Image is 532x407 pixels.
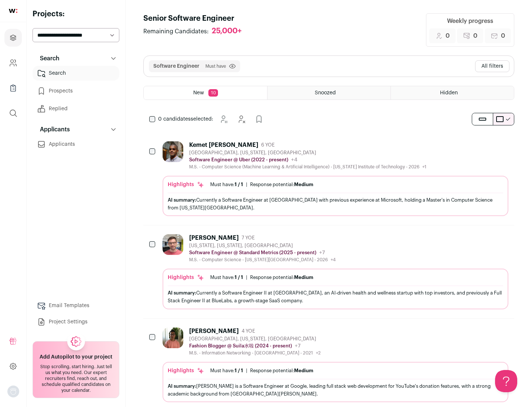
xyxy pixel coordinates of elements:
button: Open dropdown [7,386,19,397]
ul: | [210,182,313,188]
a: Snoozed [267,86,391,100]
div: [PERSON_NAME] is a Software Engineer at Google, leading full stack web development for YouTube's ... [168,382,503,398]
div: Weekly progress [447,17,493,26]
a: Hidden [391,86,514,100]
div: Kemet [PERSON_NAME] [189,141,258,149]
span: Medium [294,368,313,373]
ul: | [210,275,313,280]
span: 0 [446,31,450,40]
div: M.S. - Information Networking - [GEOGRAPHIC_DATA] - 2021 [189,350,321,356]
div: Response potential: [250,182,313,188]
span: selected: [158,115,213,123]
button: Search [33,51,119,66]
div: Response potential: [250,275,313,280]
span: Hidden [440,90,458,95]
p: Search [35,54,59,63]
button: Add to Prospects [252,112,266,127]
span: 7 YOE [242,235,255,241]
span: Snoozed [315,90,336,95]
a: Email Templates [33,298,119,313]
img: ebffc8b94a612106133ad1a79c5dcc917f1f343d62299c503ebb759c428adb03.jpg [163,327,183,348]
div: Highlights [168,181,204,188]
div: [PERSON_NAME] [189,234,239,242]
span: +7 [295,343,301,349]
button: All filters [475,60,509,72]
button: Hide [234,112,249,127]
span: Remaining Candidates: [143,27,209,36]
div: [GEOGRAPHIC_DATA], [US_STATE], [GEOGRAPHIC_DATA] [189,150,426,156]
div: Currently a Software Engineer II at [GEOGRAPHIC_DATA], an AI-driven health and wellness startup w... [168,289,503,305]
span: AI summary: [168,198,196,202]
a: [PERSON_NAME] 7 YOE [US_STATE], [US_STATE], [GEOGRAPHIC_DATA] Software Engineer @ Standard Metric... [163,234,508,309]
span: Medium [294,182,313,187]
p: Fashion Blogger @ Suila水啦 (2024 - present) [189,343,292,349]
span: AI summary: [168,290,196,295]
div: M.S. - Computer Science - [US_STATE][GEOGRAPHIC_DATA] - 2026 [189,257,336,263]
iframe: Help Scout Beacon - Open [495,370,517,392]
span: 10 [208,89,218,97]
div: [GEOGRAPHIC_DATA], [US_STATE], [GEOGRAPHIC_DATA] [189,336,321,342]
h2: Projects: [33,9,119,19]
p: Software Engineer @ Uber (2022 - present) [189,157,288,163]
p: Applicants [35,125,70,134]
a: Prospects [33,84,119,98]
img: 92c6d1596c26b24a11d48d3f64f639effaf6bd365bf059bea4cfc008ddd4fb99.jpg [163,234,183,255]
h2: Add Autopilot to your project [40,353,112,361]
button: Snooze [216,112,231,127]
a: Projects [4,29,22,47]
img: wellfound-shorthand-0d5821cbd27db2630d0214b213865d53afaa358527fdda9d0ea32b1df1b89c2c.svg [9,9,17,13]
a: Add Autopilot to your project Stop scrolling, start hiring. Just tell us what you need. Our exper... [33,341,119,398]
span: Medium [294,275,313,280]
a: Company Lists [4,79,22,97]
span: +4 [331,258,336,262]
a: Project Settings [33,314,119,329]
span: +7 [319,250,325,255]
span: 1 / 1 [235,182,243,187]
div: Must have: [210,368,243,374]
img: nopic.png [7,386,19,397]
div: Highlights [168,367,204,374]
span: 1 / 1 [235,368,243,373]
div: Must have: [210,275,243,280]
a: Kemet [PERSON_NAME] 6 YOE [GEOGRAPHIC_DATA], [US_STATE], [GEOGRAPHIC_DATA] Software Engineer @ Ub... [163,141,508,216]
div: Must have: [210,182,243,188]
span: Must have [205,63,226,69]
div: Response potential: [250,368,313,374]
button: Software Engineer [153,63,199,70]
ul: | [210,368,313,374]
button: Applicants [33,122,119,137]
span: 6 YOE [261,142,274,148]
span: +1 [422,165,426,169]
span: New [193,90,204,95]
span: 4 YOE [242,328,255,334]
span: +2 [316,351,321,355]
a: Replied [33,101,119,116]
h1: Senior Software Engineer [143,13,249,24]
span: 1 / 1 [235,275,243,280]
div: [PERSON_NAME] [189,327,239,335]
span: +4 [291,157,297,162]
a: Company and ATS Settings [4,54,22,72]
div: Stop scrolling, start hiring. Just tell us what you need. Our expert recruiters find, reach out, ... [37,364,115,393]
p: Software Engineer @ Standard Metrics (2025 - present) [189,250,316,256]
div: Currently a Software Engineer at [GEOGRAPHIC_DATA] with previous experience at Microsoft, holding... [168,196,503,212]
div: [US_STATE], [US_STATE], [GEOGRAPHIC_DATA] [189,243,336,249]
span: 0 [473,31,477,40]
a: Applicants [33,137,119,152]
img: 927442a7649886f10e33b6150e11c56b26abb7af887a5a1dd4d66526963a6550.jpg [163,141,183,162]
span: 0 [501,31,505,40]
div: Highlights [168,274,204,281]
span: 0 candidates [158,117,191,122]
span: AI summary: [168,384,196,388]
a: Search [33,66,119,81]
div: 25,000+ [212,27,242,36]
a: [PERSON_NAME] 4 YOE [GEOGRAPHIC_DATA], [US_STATE], [GEOGRAPHIC_DATA] Fashion Blogger @ Suila水啦 (2... [163,327,508,402]
div: M.S. - Computer Science (Machine Learning & Artificial Intelligence) - [US_STATE] Institute of Te... [189,164,426,170]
